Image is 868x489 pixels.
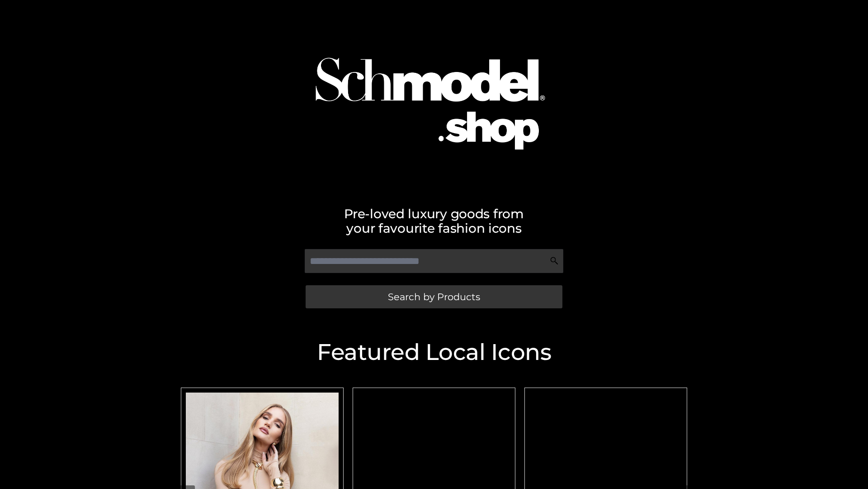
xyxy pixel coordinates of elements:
a: Search by Products [306,285,562,308]
h2: Featured Local Icons​ [176,341,692,364]
span: Search by Products [388,292,480,302]
img: Search Icon [550,256,559,265]
h2: Pre-loved luxury goods from your favourite fashion icons [176,206,692,235]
